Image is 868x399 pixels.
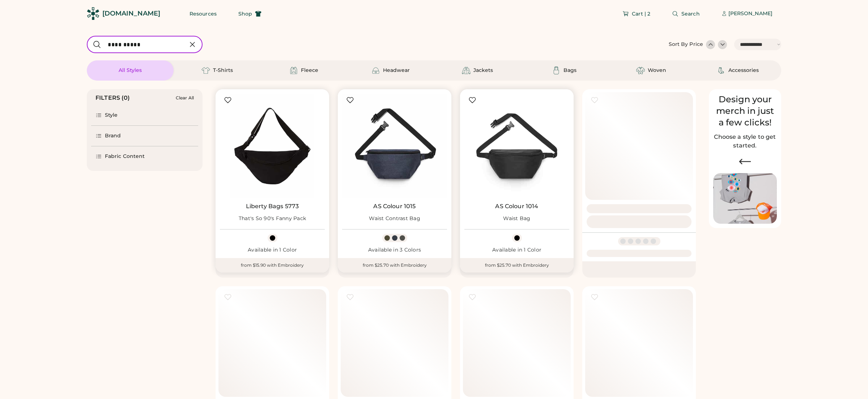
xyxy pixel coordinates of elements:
[230,7,270,21] button: Shop
[238,11,252,16] span: Shop
[105,132,121,140] div: Brand
[713,133,777,150] h2: Choose a style to get started.
[95,94,130,102] div: FILTERS (0)
[201,66,210,75] img: T-Shirts Icon
[342,246,447,254] div: Available in 3 Colors
[383,67,410,74] div: Headwear
[669,41,703,48] div: Sort By Price
[552,66,561,75] img: Bags Icon
[460,258,574,273] div: from $25.70 with Embroidery
[105,153,145,160] div: Fabric Content
[681,11,700,16] span: Search
[614,7,659,21] button: Cart | 2
[503,215,530,222] div: Waist Bag
[713,94,777,128] div: Design your merch in just a few clicks!
[216,258,329,273] div: from $15.90 with Embroidery
[220,246,325,254] div: Available in 1 Color
[563,67,576,74] div: Bags
[728,10,773,17] div: [PERSON_NAME]
[632,11,650,16] span: Cart | 2
[717,66,726,75] img: Accessories Icon
[728,67,759,74] div: Accessories
[220,94,325,198] img: Liberty Bags 5773 That's So 90's Fanny Pack
[87,7,99,20] img: Rendered Logo - Screens
[338,258,451,273] div: from $25.70 with Embroidery
[301,67,318,74] div: Fleece
[373,203,416,210] a: AS Colour 1015
[636,66,645,75] img: Woven Icon
[102,9,160,18] div: [DOMAIN_NAME]
[176,95,194,100] div: Clear All
[495,203,538,210] a: AS Colour 1014
[464,94,569,198] img: AS Colour 1014 Waist Bag
[246,203,299,210] a: Liberty Bags 5773
[713,173,777,224] img: Image of Lisa Congdon Eye Print on T-Shirt and Hat
[213,67,233,74] div: T-Shirts
[289,66,298,75] img: Fleece Icon
[105,112,118,119] div: Style
[663,7,709,21] button: Search
[464,246,569,254] div: Available in 1 Color
[371,66,380,75] img: Headwear Icon
[342,94,447,198] img: AS Colour 1015 Waist Contrast Bag
[369,215,420,222] div: Waist Contrast Bag
[239,215,306,222] div: That's So 90's Fanny Pack
[473,67,493,74] div: Jackets
[119,67,142,74] div: All Styles
[648,67,666,74] div: Woven
[181,7,225,21] button: Resources
[462,66,471,75] img: Jackets Icon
